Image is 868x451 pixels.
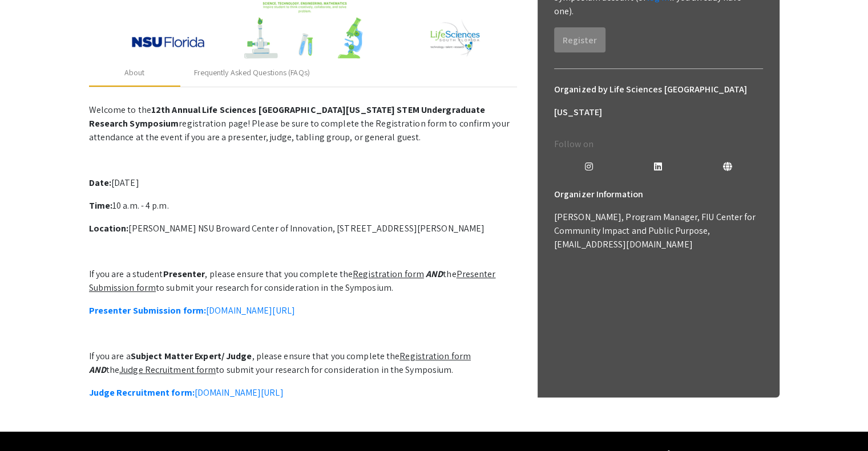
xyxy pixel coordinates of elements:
p: If you are a student , please ensure that you complete the the to submit your research for consid... [89,267,517,295]
u: Registration form [399,350,471,362]
p: [PERSON_NAME], Program Manager, FIU Center for Community Impact and Public Purpose, [EMAIL_ADDRES... [554,210,763,251]
div: About [124,67,145,79]
u: Presenter Submission form [89,268,496,294]
strong: Presenter Submission form: [89,304,207,316]
strong: Location: [89,222,129,234]
a: Judge Recruitment form:[DOMAIN_NAME][URL] [89,387,284,399]
p: Follow on [554,137,763,151]
u: Registration form [353,268,424,280]
h6: Organized by Life Sciences [GEOGRAPHIC_DATA][US_STATE] [554,78,763,124]
a: Presenter Submission form:[DOMAIN_NAME][URL] [89,304,295,316]
div: Frequently Asked Questions (FAQs) [194,67,310,79]
p: [PERSON_NAME] NSU Broward Center of Innovation, [STREET_ADDRESS][PERSON_NAME] [89,222,517,235]
p: Welcome to the registration page! Please be sure to complete the Registration form to confirm you... [89,103,517,144]
u: Judge Recruitment form [119,364,216,376]
strong: Subject Matter Expert/ Judge [131,350,252,362]
em: AND [426,268,443,280]
strong: 12th Annual Life Sciences [GEOGRAPHIC_DATA][US_STATE] STEM Undergraduate Research Symposium [89,104,486,129]
strong: Presenter [163,268,205,280]
button: Register [554,27,605,52]
strong: Time: [89,200,113,212]
p: 10 a.m. - 4 p.m. [89,199,517,213]
strong: Judge Recruitment form: [89,387,195,399]
p: [DATE] [89,176,517,190]
iframe: Chat [9,400,49,442]
strong: Date: [89,177,112,189]
em: AND [89,364,106,376]
h6: Organizer Information [554,183,763,206]
p: If you are a , please ensure that you complete the the to submit your research for consideration ... [89,350,517,377]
